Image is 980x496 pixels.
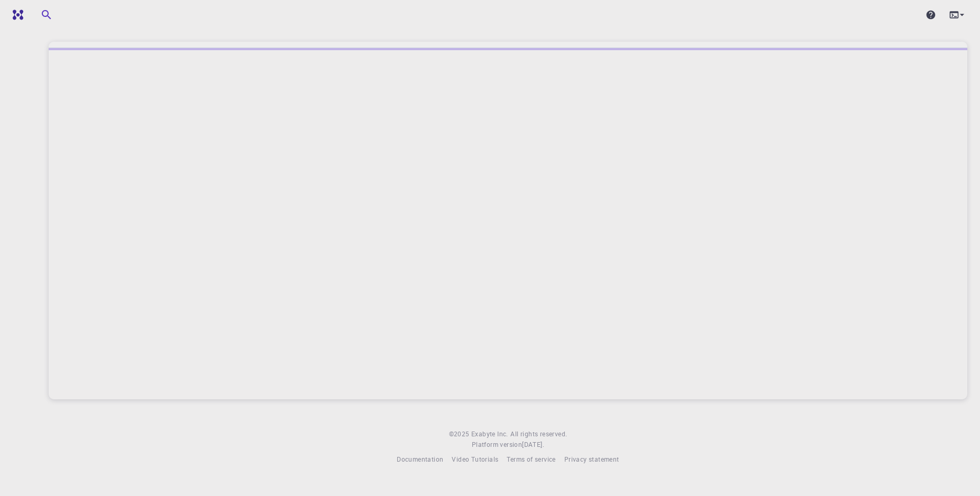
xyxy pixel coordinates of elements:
[522,439,544,450] a: [DATE].
[564,455,619,463] span: Privacy statement
[397,455,443,463] span: Documentation
[522,440,544,448] span: [DATE] .
[452,455,498,463] span: Video Tutorials
[397,454,443,465] a: Documentation
[510,429,567,439] span: All rights reserved.
[564,454,619,465] a: Privacy statement
[452,454,498,465] a: Video Tutorials
[471,429,508,438] span: Exabyte Inc.
[507,455,555,463] span: Terms of service
[8,10,23,20] img: logo
[449,429,471,439] span: © 2025
[472,439,522,450] span: Platform version
[471,429,508,439] a: Exabyte Inc.
[507,454,555,465] a: Terms of service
